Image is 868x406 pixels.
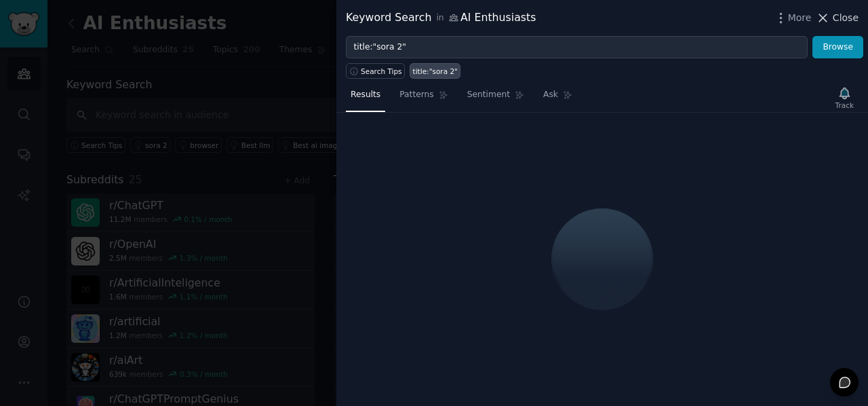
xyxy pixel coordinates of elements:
[413,67,458,76] div: title:"sora 2"
[361,67,402,76] span: Search Tips
[346,63,405,79] button: Search Tips
[351,89,380,101] span: Results
[436,12,443,24] span: in
[346,10,536,26] div: Keyword Search AI Enthusiasts
[346,84,385,112] a: Results
[538,84,577,112] a: Ask
[395,84,452,112] a: Patterns
[774,11,812,25] button: More
[399,89,433,101] span: Patterns
[816,11,859,25] button: Close
[462,84,529,112] a: Sentiment
[467,89,510,101] span: Sentiment
[812,36,863,59] button: Browse
[346,36,808,59] input: Try a keyword related to your business
[788,11,812,25] span: More
[410,63,460,79] a: title:"sora 2"
[543,89,558,101] span: Ask
[833,11,859,25] span: Close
